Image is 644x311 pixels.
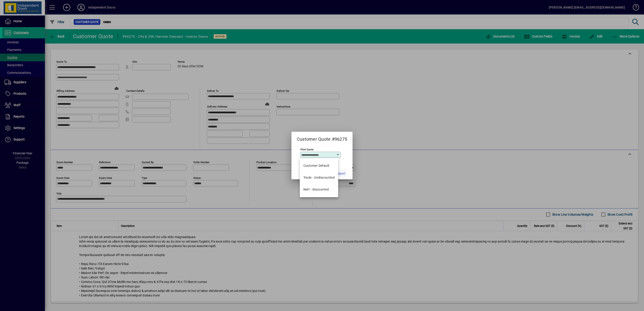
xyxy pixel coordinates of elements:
span: Customer Default [303,163,329,168]
h2: Customer Quote #96275 [291,132,353,143]
mat-label: Print Quote [300,148,313,151]
mat-option: Trade - Undiscounted [300,172,338,184]
mat-option: Nett - discounted [300,184,338,195]
div: Trade - Undiscounted [303,175,335,180]
div: Nett - discounted [303,187,329,192]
